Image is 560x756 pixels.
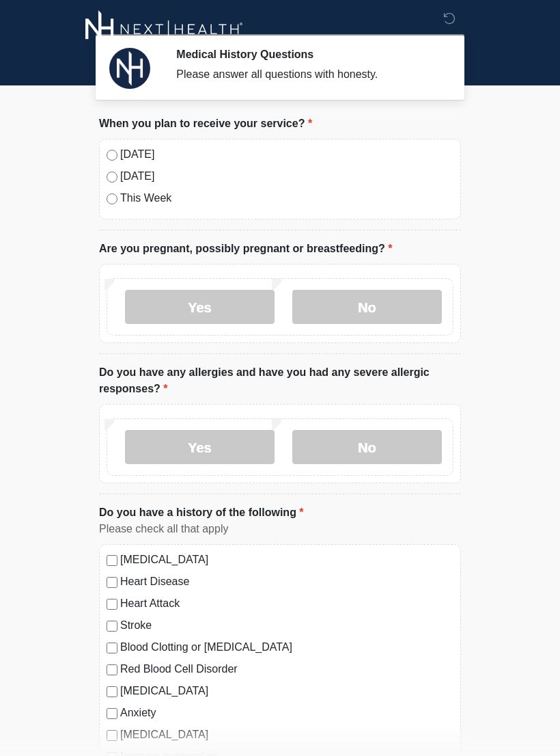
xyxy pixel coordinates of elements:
label: [MEDICAL_DATA] [120,727,453,743]
label: Are you pregnant, possibly pregnant or breastfeeding? [99,241,392,257]
label: Yes [125,430,275,464]
input: [DATE] [107,150,117,161]
div: Please check all that apply [99,521,461,537]
label: Anxiety [120,705,453,721]
input: Blood Clotting or [MEDICAL_DATA] [107,643,117,653]
img: Next-Health Logo [85,10,243,48]
label: Stroke [120,617,453,634]
img: Agent Avatar [109,48,150,89]
label: Do you have a history of the following [99,504,304,521]
input: [MEDICAL_DATA] [107,686,117,697]
label: Heart Disease [120,573,453,590]
input: [MEDICAL_DATA] [107,555,117,566]
input: [MEDICAL_DATA] [107,730,117,741]
label: When you plan to receive your service? [99,116,312,132]
label: [MEDICAL_DATA] [120,552,453,568]
input: Stroke [107,621,117,632]
div: Please answer all questions with honesty. [176,66,440,83]
input: Heart Attack [107,599,117,610]
label: Heart Attack [120,595,453,612]
input: [DATE] [107,172,117,183]
label: This Week [120,190,453,206]
label: Yes [125,290,275,324]
label: Red Blood Cell Disorder [120,661,453,677]
label: [DATE] [120,146,453,163]
label: [MEDICAL_DATA] [120,683,453,699]
label: Blood Clotting or [MEDICAL_DATA] [120,639,453,656]
input: Anxiety [107,708,117,719]
input: Heart Disease [107,577,117,588]
label: No [292,290,442,324]
input: Red Blood Cell Disorder [107,664,117,675]
input: This Week [107,193,117,204]
label: Do you have any allergies and have you had any severe allergic responses? [99,364,461,397]
label: [DATE] [120,168,453,185]
label: No [292,430,442,464]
